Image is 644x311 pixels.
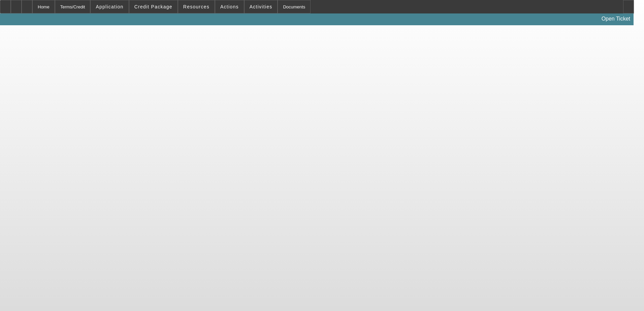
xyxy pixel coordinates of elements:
span: Activities [250,4,272,9]
span: Credit Package [134,4,172,9]
button: Actions [215,0,244,13]
span: Application [96,4,123,9]
button: Credit Package [129,0,178,13]
a: Open Ticket [599,13,633,25]
span: Actions [220,4,239,9]
span: Resources [183,4,210,9]
button: Activities [245,0,278,13]
button: Resources [178,0,215,13]
button: Application [91,0,128,13]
